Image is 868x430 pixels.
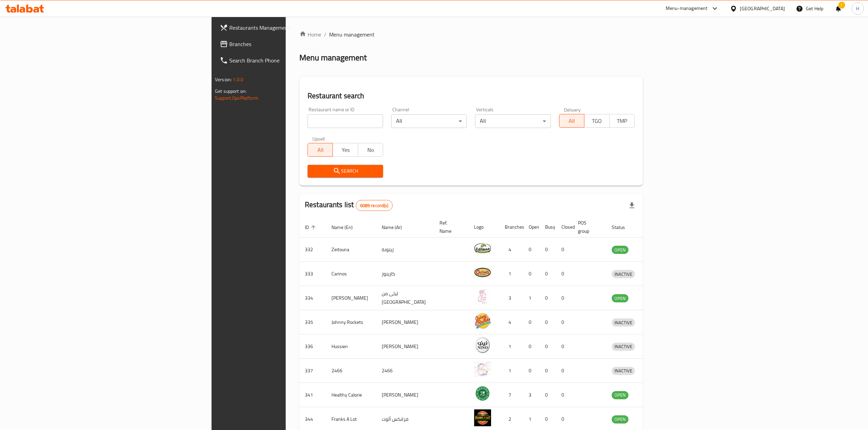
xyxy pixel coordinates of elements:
td: 0 [540,310,556,334]
div: INACTIVE [612,318,635,327]
span: Status [612,223,634,231]
img: Hussien [474,336,491,354]
th: Busy [540,217,556,238]
td: 0 [540,334,556,359]
span: INACTIVE [612,319,635,327]
td: 0 [540,238,556,262]
button: Yes [333,143,358,157]
span: INACTIVE [612,343,635,350]
td: 4 [499,310,523,334]
span: Branches [229,40,351,48]
td: [PERSON_NAME] [376,383,434,407]
td: 0 [556,310,572,334]
div: OPEN [612,415,628,424]
h2: Restaurant search [308,91,635,101]
th: Branches [499,217,523,238]
button: Search [308,165,383,177]
th: Closed [556,217,572,238]
td: 0 [523,238,540,262]
button: No [358,143,383,157]
td: 2466 [376,359,434,383]
button: All [308,143,333,157]
span: All [311,145,330,155]
span: TGO [587,116,607,126]
div: INACTIVE [612,270,635,278]
div: OPEN [612,391,628,399]
span: TMP [612,116,632,126]
span: Name (Ar) [382,223,411,231]
img: Zeitouna [474,240,491,257]
span: 6089 record(s) [356,202,392,209]
div: OPEN [612,246,628,254]
td: [PERSON_NAME] [376,310,434,334]
td: ليلى من [GEOGRAPHIC_DATA] [376,286,434,310]
a: Support.OpsPlatform [215,94,258,102]
div: All [475,114,551,128]
div: Total records count [356,200,393,211]
img: Healthy Calorie [474,385,491,402]
td: 0 [540,383,556,407]
div: INACTIVE [612,367,635,375]
td: 3 [523,383,540,407]
td: 0 [523,262,540,286]
td: 0 [556,262,572,286]
td: 0 [540,262,556,286]
div: Menu-management [666,4,708,13]
a: Branches [214,36,356,52]
span: No [361,145,380,155]
td: 3 [499,286,523,310]
a: Restaurants Management [214,19,356,36]
span: All [562,116,582,126]
span: OPEN [612,246,628,254]
span: INACTIVE [612,270,635,278]
button: TMP [609,114,635,128]
span: OPEN [612,295,628,302]
td: 0 [556,359,572,383]
span: ID [305,223,318,231]
label: Upsell [312,136,325,141]
th: Open [523,217,540,238]
span: OPEN [612,415,628,423]
div: Export file [624,197,640,214]
span: INACTIVE [612,367,635,375]
td: زيتونة [376,238,434,262]
span: Get support on: [215,87,246,96]
img: Johnny Rockets [474,312,491,329]
td: 4 [499,238,523,262]
div: [GEOGRAPHIC_DATA] [740,5,785,12]
span: Yes [336,145,355,155]
td: 0 [540,286,556,310]
nav: breadcrumb [299,30,643,39]
span: Search [313,167,378,175]
span: Name (En) [331,223,362,231]
img: Leila Min Lebnan [474,288,491,305]
span: Version: [215,75,232,84]
td: 0 [540,359,556,383]
td: 1 [499,262,523,286]
a: Search Branch Phone [214,52,356,69]
div: All [391,114,467,128]
td: [PERSON_NAME] [376,334,434,359]
img: Carinos [474,264,491,281]
span: 1.0.0 [233,75,243,84]
label: Delivery [564,107,581,112]
th: Logo [469,217,499,238]
td: 0 [556,238,572,262]
img: Franks A Lot [474,409,491,426]
span: Search Branch Phone [229,56,351,64]
td: 0 [556,334,572,359]
span: H [856,5,859,12]
h2: Restaurants list [305,200,393,211]
td: 0 [523,334,540,359]
span: Restaurants Management [229,24,351,32]
td: 0 [556,286,572,310]
span: POS group [578,219,598,235]
button: TGO [584,114,609,128]
button: All [559,114,584,128]
td: 1 [499,334,523,359]
input: Search for restaurant name or ID.. [308,114,383,128]
td: 0 [556,383,572,407]
td: 1 [499,359,523,383]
